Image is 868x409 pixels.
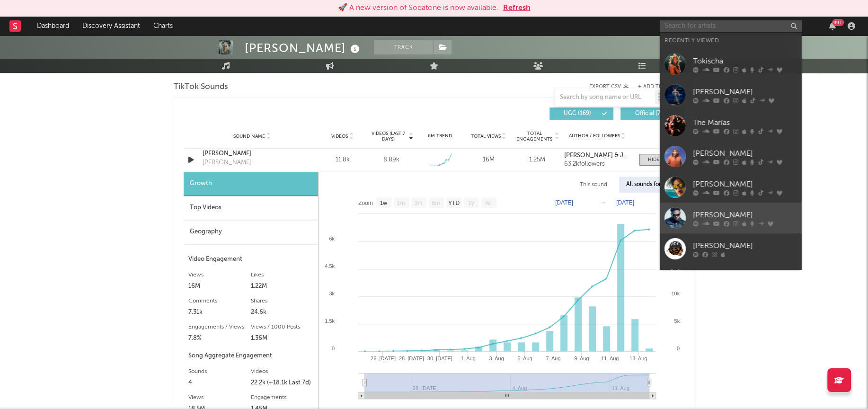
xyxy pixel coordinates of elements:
[468,200,474,206] text: 1y
[320,155,364,165] div: 11.8k
[600,199,606,206] text: →
[251,333,313,344] div: 1.36M
[147,17,179,36] a: Charts
[188,366,251,377] div: Sounds
[832,19,844,26] div: 99 +
[427,356,452,361] text: 30. [DATE]
[188,350,313,362] div: Song Aggregate Engagement
[371,356,396,361] text: 26. [DATE]
[564,152,641,159] strong: [PERSON_NAME] & JQuiles
[329,291,335,296] text: 3k
[589,84,629,89] button: Export CSV
[325,318,335,324] text: 1.5k
[448,200,460,206] text: YTD
[188,281,251,292] div: 16M
[251,281,313,292] div: 1.22M
[418,133,462,140] div: 6M Trend
[251,307,313,318] div: 24.6k
[660,203,802,233] a: [PERSON_NAME]
[568,133,620,139] span: Author / Followers
[203,149,301,159] a: [PERSON_NAME]
[549,107,613,120] button: UGC(169)
[188,254,313,265] div: Video Engagement
[629,84,694,89] button: + Add TikTok Sound
[555,94,655,101] input: Search by song name or URL
[374,40,433,54] button: Track
[660,80,802,110] a: [PERSON_NAME]
[829,22,836,30] button: 99+
[664,35,797,46] div: Recently Viewed
[331,133,348,139] span: Videos
[556,111,599,116] span: UGC ( 169 )
[184,172,318,196] div: Growth
[188,295,251,307] div: Comments
[76,17,147,36] a: Discovery Assistant
[620,107,684,120] button: Official(7)
[251,377,313,389] div: 22.2k (+18.1k Last 7d)
[693,117,797,128] div: The Marías
[358,200,373,206] text: Zoom
[693,209,797,221] div: [PERSON_NAME]
[251,366,313,377] div: Videos
[467,155,511,165] div: 16M
[517,356,532,361] text: 5. Aug
[660,20,802,32] input: Search for artists
[693,178,797,190] div: [PERSON_NAME]
[251,269,313,281] div: Likes
[233,133,265,139] span: Sound Name
[188,333,251,344] div: 7.8%
[660,110,802,141] a: The Marías
[515,155,559,165] div: 1.25M
[30,17,76,36] a: Dashboard
[188,307,251,318] div: 7.31k
[399,356,424,361] text: 28. [DATE]
[251,321,313,333] div: Views / 1000 Posts
[660,141,802,172] a: [PERSON_NAME]
[601,356,619,361] text: 11. Aug
[332,346,335,351] text: 0
[184,196,318,220] div: Top Videos
[574,356,589,361] text: 9. Aug
[188,377,251,389] div: 4
[325,263,335,269] text: 4.5k
[693,240,797,251] div: [PERSON_NAME]
[619,177,682,193] div: All sounds for song
[489,356,504,361] text: 3. Aug
[564,152,630,159] a: [PERSON_NAME] & JQuiles
[693,86,797,98] div: [PERSON_NAME]
[564,161,630,168] div: 63.2k followers
[671,291,680,296] text: 10k
[383,155,399,165] div: 8.89k
[616,199,634,206] text: [DATE]
[627,111,670,116] span: Official ( 7 )
[251,295,313,307] div: Shares
[693,55,797,67] div: Tokischa
[660,172,802,203] a: [PERSON_NAME]
[555,199,573,206] text: [DATE]
[660,49,802,80] a: Tokischa
[203,158,251,168] div: [PERSON_NAME]
[660,264,802,295] a: De La Rose
[329,236,335,241] text: 6k
[629,356,647,361] text: 13. Aug
[674,318,680,324] text: 5k
[174,81,228,93] span: TikTok Sounds
[693,148,797,159] div: [PERSON_NAME]
[461,356,476,361] text: 1. Aug
[677,346,680,351] text: 0
[245,40,362,56] div: [PERSON_NAME]
[415,200,423,206] text: 3m
[338,2,498,14] div: 🚀 A new version of Sodatone is now available.
[503,2,531,14] button: Refresh
[638,84,694,89] button: + Add TikTok Sound
[380,200,388,206] text: 1w
[485,200,491,206] text: All
[660,233,802,264] a: [PERSON_NAME]
[251,392,313,403] div: Engagements
[546,356,560,361] text: 7. Aug
[188,392,251,403] div: Views
[188,269,251,281] div: Views
[471,133,501,139] span: Total Views
[515,131,554,142] span: Total Engagements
